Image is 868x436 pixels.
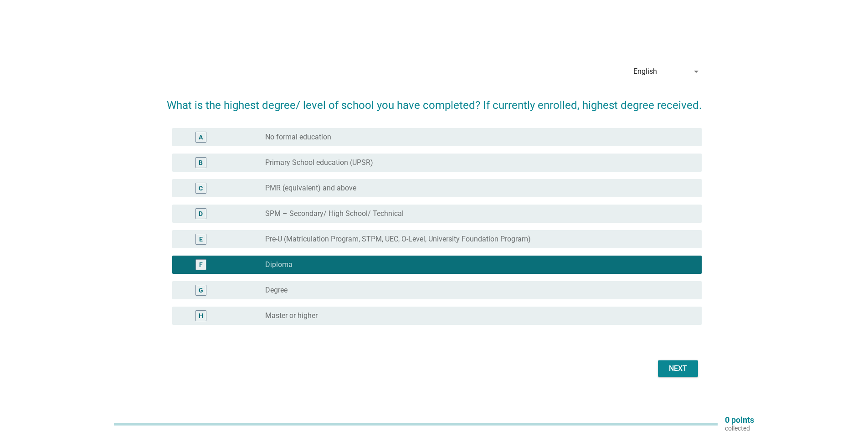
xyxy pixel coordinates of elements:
div: E [199,234,203,244]
button: Next [658,360,698,377]
div: D [199,209,203,218]
div: Next [665,363,691,374]
h2: What is the highest degree/ level of school you have completed? If currently enrolled, highest de... [167,88,702,113]
div: G [199,285,203,295]
div: F [199,260,203,269]
label: Degree [265,286,288,295]
i: arrow_drop_down [691,66,702,77]
p: 0 points [725,416,754,424]
p: collected [725,424,754,432]
label: PMR (equivalent) and above [265,184,356,193]
label: SPM – Secondary/ High School/ Technical [265,209,404,218]
div: C [199,183,203,193]
label: Diploma [265,260,293,269]
label: No formal education [265,133,331,142]
label: Pre-U (Matriculation Program, STPM, UEC, O-Level, University Foundation Program) [265,235,531,244]
div: English [633,67,657,76]
label: Master or higher [265,311,318,320]
div: H [199,311,203,320]
div: A [199,132,203,142]
label: Primary School education (UPSR) [265,158,373,167]
div: B [199,158,203,167]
